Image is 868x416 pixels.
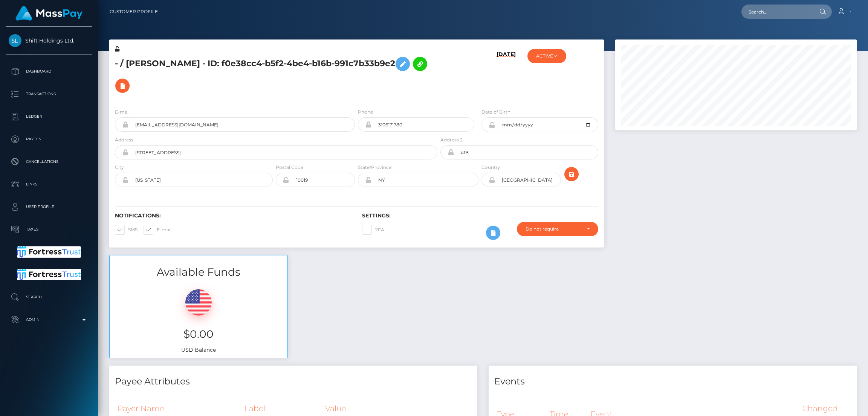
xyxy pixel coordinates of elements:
p: Transactions [9,88,89,100]
p: Taxes [9,224,89,235]
a: Payees [6,130,92,149]
a: Transactions [6,85,92,103]
h4: Events [494,375,851,388]
a: Taxes [6,220,92,239]
button: Do not require [517,222,598,236]
img: Shift Holdings Ltd. [9,34,21,47]
label: Postal Code [276,164,303,171]
p: User Profile [9,201,89,213]
span: Shift Holdings Ltd. [6,37,92,44]
label: City [115,164,124,171]
div: USD Balance [110,280,287,358]
label: SMS [115,225,138,235]
h3: Available Funds [110,265,287,279]
a: Ledger [6,107,92,126]
a: Dashboard [6,62,92,81]
h6: Settings: [362,213,598,219]
label: Date of Birth [481,109,510,115]
label: Phone [358,109,373,115]
label: State/Province [358,164,391,171]
p: Cancellations [9,156,89,167]
button: ACTIVE [527,49,566,63]
p: Links [9,179,89,190]
h3: $0.00 [115,327,282,342]
div: Do not require [526,226,581,232]
label: E-mail [144,225,171,235]
label: Country [481,164,500,171]
label: Address 2 [440,137,463,143]
a: User Profile [6,197,92,216]
img: Fortress Trust [17,246,81,258]
h5: - / [PERSON_NAME] - ID: f0e38cc4-b5f2-4be4-b16b-991c7b33b9e2 [115,53,433,97]
a: Search [6,288,92,307]
p: Ledger [9,111,89,122]
label: Address [115,137,133,143]
h6: Notifications: [115,213,351,219]
img: USD.png [185,289,212,316]
a: Admin [6,310,92,329]
p: Admin [9,314,89,325]
img: Fortress Trust [17,269,81,280]
p: Dashboard [9,66,89,77]
input: Search... [741,5,812,19]
h6: [DATE] [497,51,516,99]
p: Search [9,292,89,303]
a: Customer Profile [110,4,158,20]
label: E-mail [115,109,130,115]
p: Payees [9,134,89,145]
h4: Payee Attributes [115,375,472,388]
label: 2FA [362,225,384,235]
a: Cancellations [6,152,92,171]
img: MassPay Logo [15,6,83,21]
a: Links [6,175,92,194]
